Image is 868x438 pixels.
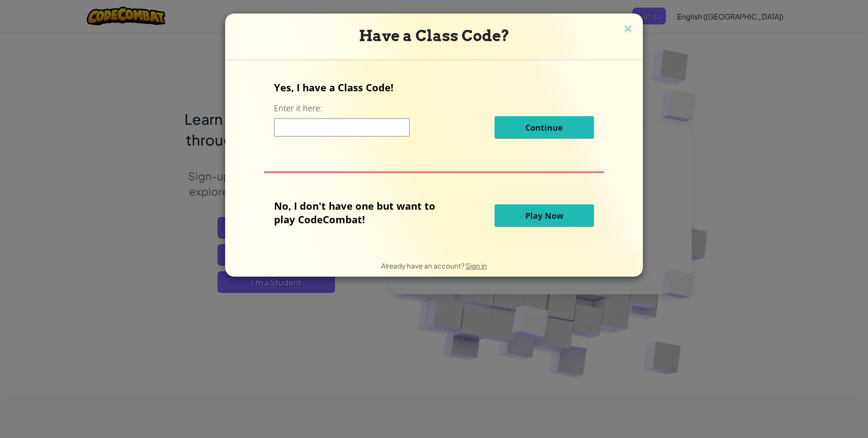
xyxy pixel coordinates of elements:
[622,23,634,36] img: close icon
[525,210,563,221] span: Play Now
[466,261,487,270] a: Sign in
[274,103,322,114] label: Enter it here:
[274,199,449,226] p: No, I don't have one but want to play CodeCombat!
[381,261,466,270] span: Already have an account?
[495,116,594,139] button: Continue
[495,204,594,227] button: Play Now
[359,27,509,45] span: Have a Class Code?
[525,122,563,133] span: Continue
[274,80,594,94] p: Yes, I have a Class Code!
